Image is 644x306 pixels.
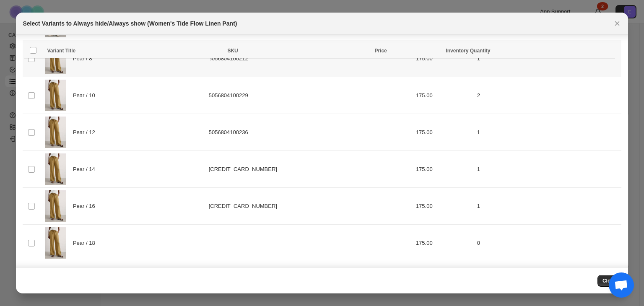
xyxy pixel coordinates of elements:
[475,188,621,225] td: 1
[475,151,621,188] td: 1
[413,188,475,225] td: 175.00
[206,40,413,77] td: 5056804100212
[609,272,634,298] a: Open chat
[475,225,621,262] td: 0
[413,225,475,262] td: 175.00
[23,19,237,28] h2: Select Variants to Always hide/Always show (Women's Tide Flow Linen Pant)
[413,40,475,77] td: 175.00
[47,48,75,54] span: Variant Title
[73,202,100,210] span: Pear / 16
[413,77,475,114] td: 175.00
[446,48,490,54] span: Inventory Quantity
[602,277,616,284] span: Close
[45,153,66,185] img: tide-flow-wide-leg-linen-trousers-womens-linen-pants-seasalt.jpg
[73,54,96,63] span: Pear / 8
[73,239,100,247] span: Pear / 18
[45,117,66,148] img: tide-flow-wide-leg-linen-trousers-womens-linen-pants-seasalt.jpg
[45,80,66,111] img: tide-flow-wide-leg-linen-trousers-womens-linen-pants-seasalt.jpg
[45,43,66,74] img: tide-flow-wide-leg-linen-trousers-womens-linen-pants-seasalt.jpg
[73,165,100,174] span: Pear / 14
[206,114,413,151] td: 5056804100236
[45,227,66,259] img: tide-flow-wide-leg-linen-trousers-womens-linen-pants-seasalt.jpg
[206,188,413,225] td: [CREDIT_CARD_NUMBER]
[597,275,621,287] button: Close
[206,151,413,188] td: [CREDIT_CARD_NUMBER]
[73,128,100,137] span: Pear / 12
[73,91,100,100] span: Pear / 10
[611,18,623,29] button: Close
[45,190,66,222] img: tide-flow-wide-leg-linen-trousers-womens-linen-pants-seasalt.jpg
[413,114,475,151] td: 175.00
[206,77,413,114] td: 5056804100229
[227,48,238,54] span: SKU
[475,114,621,151] td: 1
[475,40,621,77] td: 1
[413,151,475,188] td: 175.00
[374,48,387,54] span: Price
[475,77,621,114] td: 2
